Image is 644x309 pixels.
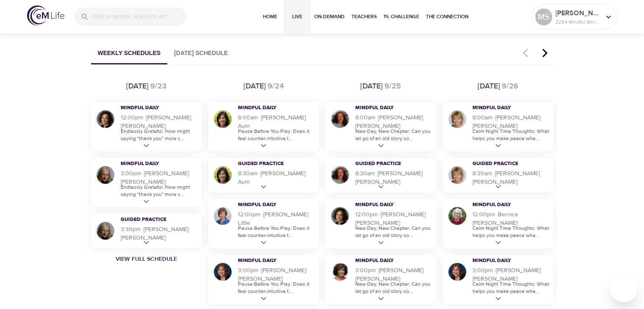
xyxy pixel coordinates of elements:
h5: 8:00am · [PERSON_NAME] [PERSON_NAME] [473,113,549,130]
div: 9/26 [502,81,518,92]
h3: Mindful Daily [121,105,186,112]
span: The Connection [426,12,468,21]
h3: Mindful Daily [355,105,421,112]
img: logo [27,6,64,25]
h3: Mindful Daily [355,201,421,209]
div: 9/23 [150,81,166,92]
img: Lisa Wickham [447,165,467,185]
h5: 3:00pm · [PERSON_NAME] [PERSON_NAME] [473,266,549,283]
h5: 12:00pm · Bernice [PERSON_NAME] [473,210,549,227]
h5: 12:00pm · [PERSON_NAME] [PERSON_NAME] [121,113,197,130]
img: Cindy Gittleman [330,165,350,185]
h5: 8:00am · [PERSON_NAME] Aum [238,113,315,130]
h5: 3:00pm · [PERSON_NAME] [PERSON_NAME] [238,266,315,283]
p: New Day, New Chapter: Can you let go of an old story so... [355,128,432,142]
img: Ninette Hupp [95,109,116,129]
h5: 12:00pm · [PERSON_NAME] Little [238,210,315,227]
p: Pause Before You Play: Does it feel counter-intuitive t... [238,281,315,295]
input: Find programs, teachers, etc... [92,8,186,26]
p: Endlessly Grateful: How might saying "thank you" more c... [121,128,197,142]
img: Elaine Smookler [213,262,233,282]
h3: Mindful Daily [121,160,186,168]
p: New Day, New Chapter: Can you let go of an old story so... [355,225,432,239]
h3: Guided Practice [473,160,538,168]
h3: Mindful Daily [238,201,304,209]
img: Lisa Wickham [447,109,467,129]
p: New Day, New Chapter: Can you let go of an old story so... [355,281,432,295]
h3: Mindful Daily [238,105,304,112]
h5: 3:30pm · [PERSON_NAME] [PERSON_NAME] [121,225,197,242]
div: [DATE] [478,81,500,92]
button: [DATE] Schedule [167,43,235,64]
h5: 8:30am · [PERSON_NAME] Aum [238,169,315,186]
h3: Guided Practice [121,216,186,223]
h3: Guided Practice [238,160,304,168]
img: Alisha Aum [213,109,233,129]
p: Calm Night Time Thoughts: What helps you make peace whe... [473,225,549,239]
a: View Full Schedule [88,255,205,263]
div: 9/25 [384,81,401,92]
h3: Mindful Daily [355,257,421,265]
div: [DATE] [126,81,149,92]
img: Cindy Gittleman [330,109,350,129]
p: Calm Night Time Thoughts: What helps you make peace whe... [473,128,549,142]
img: Ninette Hupp [330,206,350,226]
span: 1% Challenge [384,12,419,21]
h5: 8:30am · [PERSON_NAME] [PERSON_NAME] [473,169,549,186]
span: Home [260,12,280,21]
div: 9/24 [268,81,284,92]
span: Live [287,12,307,21]
button: Weekly Schedules [91,43,168,64]
h5: 12:00pm · [PERSON_NAME] [PERSON_NAME] [355,210,432,227]
h5: 8:30am · [PERSON_NAME] [PERSON_NAME] [355,169,432,186]
img: Diane Renz [95,221,116,241]
h3: Mindful Daily [473,201,538,209]
div: MS [535,8,552,25]
img: Janet Alston Jackson [330,262,350,282]
iframe: Button to launch messaging window [610,275,637,302]
h5: 3:00pm · [PERSON_NAME] [PERSON_NAME] [355,266,432,283]
img: Diane Renz [95,165,116,185]
img: Elaine Smookler [447,262,467,282]
h3: Mindful Daily [238,257,304,265]
div: [DATE] [243,81,266,92]
p: 2254 Mindful Minutes [556,18,600,26]
h3: Guided Practice [355,160,421,168]
p: Endlessly Grateful: How might saying "thank you" more c... [121,184,197,198]
p: Pause Before You Play: Does it feel counter-intuitive t... [238,128,315,142]
h5: 3:00pm · [PERSON_NAME] [PERSON_NAME] [121,169,197,186]
p: [PERSON_NAME] [556,8,600,18]
img: Kerry Little [213,206,233,226]
h5: 8:00am · [PERSON_NAME] [PERSON_NAME] [355,113,432,130]
h3: Mindful Daily [473,105,538,112]
p: Calm Night Time Thoughts: What helps you make peace whe... [473,281,549,295]
img: Bernice Moore [447,206,467,226]
img: Alisha Aum [213,165,233,185]
span: Teachers [351,12,377,21]
p: Pause Before You Play: Does it feel counter-intuitive t... [238,225,315,239]
h3: Mindful Daily [473,257,538,265]
span: On-Demand [314,12,345,21]
div: [DATE] [360,81,383,92]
